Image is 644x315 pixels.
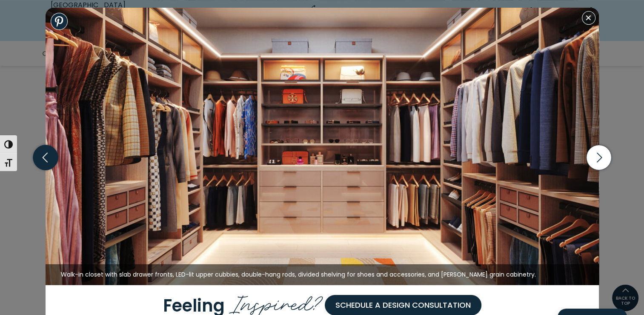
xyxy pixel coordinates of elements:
a: Share to Pinterest [51,13,68,30]
img: Walk-in closet with Slab drawer fronts, LED-lit upper cubbies, double-hang rods, divided shelving... [46,8,599,285]
button: Close modal [582,11,595,25]
figcaption: Walk-in closet with slab drawer fronts, LED-lit upper cubbies, double-hang rods, divided shelving... [46,264,599,286]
